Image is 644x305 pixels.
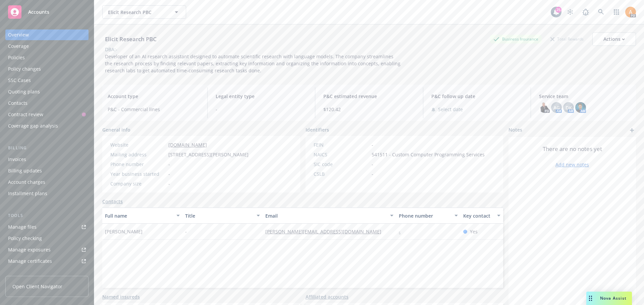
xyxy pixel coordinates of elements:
span: Developer of an AI research assistant designed to automate scientific research with language mode... [105,53,402,74]
span: [STREET_ADDRESS][PERSON_NAME] [168,151,249,158]
div: Manage certificates [8,256,52,266]
span: There are no notes yet [543,145,602,153]
div: Mailing address [110,151,166,158]
div: Manage exposures [8,244,51,255]
a: - [399,228,406,235]
img: photo [575,102,586,113]
div: NAICS [314,151,369,158]
div: Phone number [110,161,166,168]
button: Nova Assist [586,292,632,305]
span: Notes [508,126,522,134]
div: Overview [8,29,29,40]
span: Elicit Research PBC [108,9,166,16]
span: - [185,228,187,235]
button: Email [263,208,396,224]
div: Contract review [8,109,43,120]
div: CSLB [314,170,369,177]
span: P&C - Commercial lines [108,106,199,113]
a: [PERSON_NAME][EMAIL_ADDRESS][DOMAIN_NAME] [265,228,387,235]
span: - [216,106,307,113]
img: photo [625,7,636,17]
a: Coverage [5,41,89,52]
div: Full name [105,212,172,219]
span: [PERSON_NAME] [105,228,143,235]
div: Coverage gap analysis [8,121,58,131]
div: Tools [5,212,89,219]
div: SIC code [314,161,369,168]
button: Full name [102,208,182,224]
div: Policies [8,52,25,63]
span: - [168,180,170,187]
span: 541511 - Custom Computer Programming Services [372,151,485,158]
div: Billing updates [8,165,42,176]
button: Actions [592,32,636,46]
img: photo [539,102,550,113]
a: Manage exposures [5,244,89,255]
div: SSC Cases [8,75,31,86]
a: Overview [5,29,89,40]
a: add [628,126,636,134]
a: Stop snowing [563,5,577,19]
div: DBA: - [105,46,117,53]
button: Key contact [461,208,503,224]
div: Drag to move [586,292,595,305]
div: Website [110,141,166,148]
span: Legal entity type [216,93,307,100]
span: - [168,161,170,168]
a: Manage BORs [5,267,89,278]
div: Phone number [399,212,450,219]
div: Account charges [8,177,45,187]
div: Email [265,212,386,219]
span: AG [553,104,560,111]
a: Affiliated accounts [306,293,348,300]
span: Accounts [28,9,49,15]
span: - [168,170,170,177]
a: Manage files [5,222,89,232]
button: Title [182,208,263,224]
a: Accounts [5,3,89,21]
div: Manage files [8,222,37,232]
div: Contacts [8,98,28,108]
span: Account type [108,93,199,100]
a: Policy checking [5,233,89,244]
span: Yes [470,228,478,235]
button: Phone number [396,208,460,224]
a: Named insureds [102,293,140,300]
span: Identifiers [306,126,329,133]
div: Actions [603,33,625,46]
div: Company size [110,180,166,187]
div: Coverage [8,41,29,52]
a: Quoting plans [5,86,89,97]
div: Business Insurance [490,35,542,43]
span: P&C estimated revenue [323,93,415,100]
span: DK [566,104,572,111]
span: General info [102,126,130,133]
div: Total Rewards [547,35,587,43]
div: Key contact [463,212,493,219]
a: Billing updates [5,165,89,176]
a: Policy changes [5,64,89,74]
div: Title [185,212,253,219]
span: - [372,161,373,168]
a: Invoices [5,154,89,165]
div: 25 [555,7,561,13]
a: Switch app [610,5,623,19]
a: Add new notes [555,161,589,168]
span: P&C follow up date [431,93,523,100]
span: - [372,141,373,148]
span: Nova Assist [600,295,627,301]
a: Contract review [5,109,89,120]
a: [DOMAIN_NAME] [168,142,207,148]
a: Search [594,5,608,19]
div: Installment plans [8,188,47,199]
div: Quoting plans [8,86,40,97]
span: Open Client Navigator [12,283,62,290]
a: Manage certificates [5,256,89,266]
div: Policy changes [8,64,41,74]
a: Account charges [5,177,89,187]
div: Policy checking [8,233,42,244]
div: Manage BORs [8,267,40,278]
a: Contacts [5,98,89,108]
div: Invoices [8,154,26,165]
div: Year business started [110,170,166,177]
